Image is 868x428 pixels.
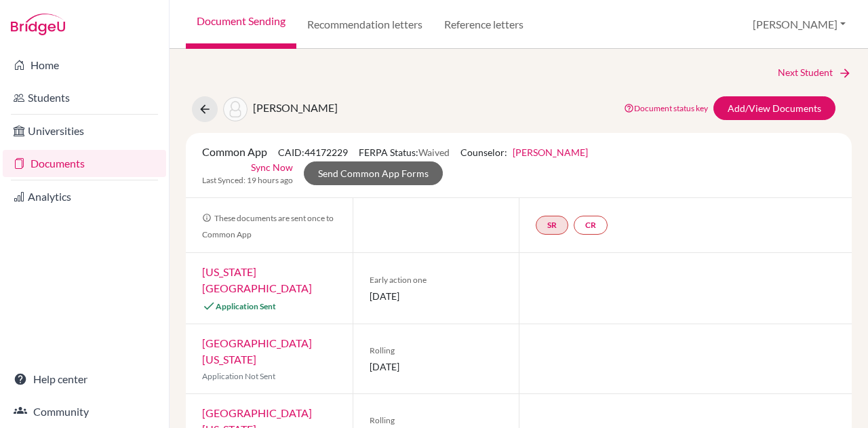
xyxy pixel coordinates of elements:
[3,52,166,79] a: Home
[370,345,503,357] span: Rolling
[253,101,338,114] span: [PERSON_NAME]
[370,274,503,286] span: Early action one
[778,65,852,80] a: Next Student
[460,147,588,158] span: Counselor:
[11,14,65,35] img: Bridge-U
[202,213,334,239] span: These documents are sent once to Common App
[359,147,450,158] span: FERPA Status:
[216,301,276,311] span: Application Sent
[713,96,835,120] a: Add/View Documents
[747,12,852,37] button: [PERSON_NAME]
[304,161,443,185] a: Send Common App Forms
[513,147,588,158] a: [PERSON_NAME]
[202,174,293,187] span: Last Synced: 19 hours ago
[3,84,166,111] a: Students
[3,150,166,177] a: Documents
[3,183,166,210] a: Analytics
[3,117,166,144] a: Universities
[370,414,503,427] span: Rolling
[3,366,166,393] a: Help center
[202,145,267,158] span: Common App
[574,216,608,235] a: CR
[202,265,312,294] a: [US_STATE][GEOGRAPHIC_DATA]
[418,147,450,158] span: Waived
[624,103,708,113] a: Document status key
[202,371,275,381] span: Application Not Sent
[3,398,166,425] a: Community
[202,336,312,366] a: [GEOGRAPHIC_DATA][US_STATE]
[370,289,503,303] span: [DATE]
[370,359,503,374] span: [DATE]
[251,160,293,174] a: Sync Now
[536,216,568,235] a: SR
[278,147,348,158] span: CAID: 44172229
